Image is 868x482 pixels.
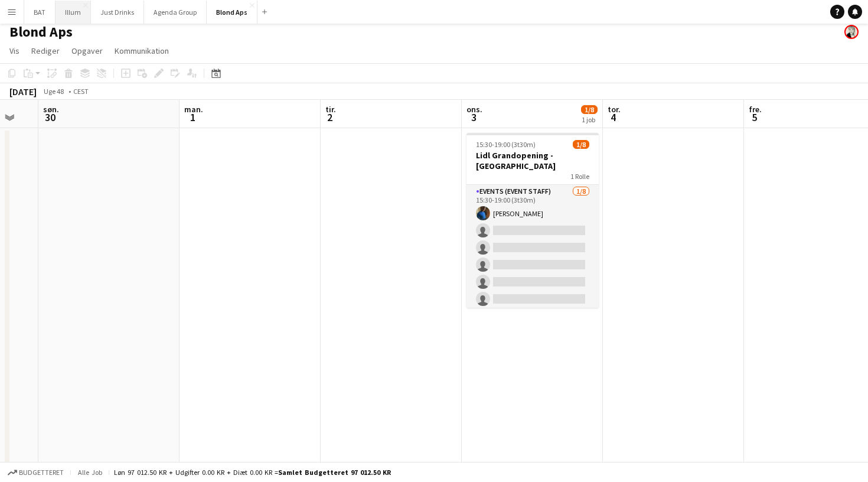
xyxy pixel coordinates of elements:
[5,43,24,58] a: Vis
[24,1,56,24] button: BAT
[91,1,144,24] button: Just Drinks
[207,1,257,24] button: Blond Aps
[184,104,203,115] span: man.
[325,104,336,115] span: tir.
[573,140,589,149] span: 1/8
[466,150,599,171] h3: Lidl Grandopening - [GEOGRAPHIC_DATA]
[56,1,91,24] button: Illum
[76,468,104,477] span: Alle job
[27,43,64,58] a: Rediger
[466,133,599,308] app-job-card: 15:30-19:00 (3t30m)1/8Lidl Grandopening - [GEOGRAPHIC_DATA]1 RolleEvents (Event Staff)1/815:30-19...
[144,1,207,24] button: Agenda Group
[465,110,482,124] span: 3
[581,105,598,114] span: 1/8
[43,104,59,115] span: søn.
[9,45,19,56] span: Vis
[31,45,60,56] span: Rediger
[41,110,59,124] span: 30
[19,468,64,477] span: Budgetteret
[466,185,599,345] app-card-role: Events (Event Staff)1/815:30-19:00 (3t30m)[PERSON_NAME]
[278,468,391,477] span: Samlet budgetteret 97 012.50 KR
[324,110,336,124] span: 2
[73,87,89,96] div: CEST
[182,110,203,124] span: 1
[608,104,621,115] span: tor.
[110,43,174,58] a: Kommunikation
[39,87,68,96] span: Uge 48
[844,25,859,39] app-user-avatar: Kersti Bøgebjerg
[6,466,66,479] button: Budgetteret
[466,104,482,115] span: ons.
[749,104,762,115] span: fre.
[114,468,391,477] div: Løn 97 012.50 KR + Udgifter 0.00 KR + Diæt 0.00 KR =
[570,172,589,181] span: 1 Rolle
[9,86,37,97] div: [DATE]
[582,115,597,124] div: 1 job
[71,45,103,56] span: Opgaver
[9,23,73,41] h1: Blond Aps
[115,45,169,56] span: Kommunikation
[476,140,536,149] span: 15:30-19:00 (3t30m)
[606,110,621,124] span: 4
[67,43,107,58] a: Opgaver
[747,110,762,124] span: 5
